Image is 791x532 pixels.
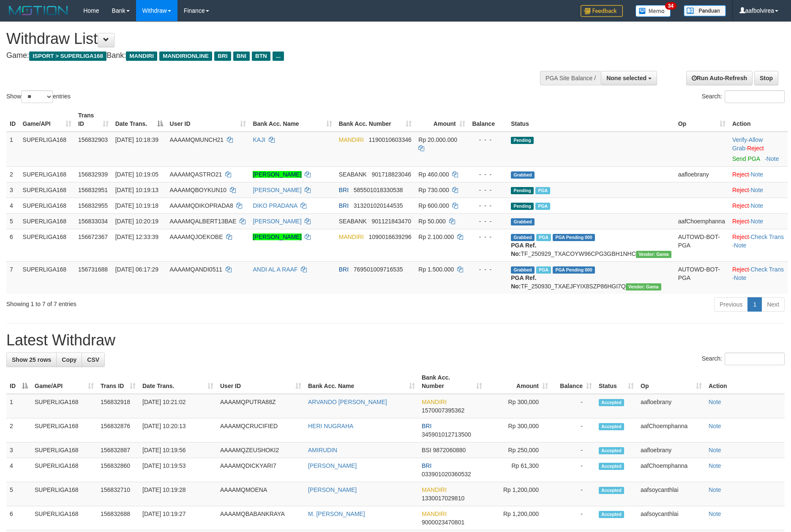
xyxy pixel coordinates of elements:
span: AAAAMQDIKOPRADA8 [170,202,233,209]
div: PGA Site Balance / [540,71,601,85]
td: · [729,182,788,198]
span: AAAAMQBOYKUN10 [170,187,227,193]
span: 156833034 [78,218,108,225]
a: Run Auto-Refresh [686,71,753,85]
td: SUPERLIGA168 [31,394,97,418]
h1: Withdraw List [6,30,519,47]
a: Check Trans [750,266,784,273]
td: - [551,506,595,530]
span: BRI [339,266,349,273]
span: Vendor URL: https://trx31.1velocity.biz [626,283,661,290]
td: 4 [6,458,31,482]
img: Feedback.jpg [581,5,623,17]
span: BRI [339,187,349,193]
th: ID [6,108,19,132]
td: - [551,482,595,506]
span: MANDIRI [339,136,364,143]
span: Copy 9872060880 to clipboard [433,447,466,453]
span: Grabbed [511,218,535,225]
a: Reject [732,266,749,273]
td: · [729,198,788,213]
label: Search: [702,353,785,365]
td: Rp 61,300 [486,458,551,482]
th: ID: activate to sort column descending [6,370,31,394]
a: Note [750,218,763,225]
span: [DATE] 12:33:39 [115,233,158,240]
td: 5 [6,213,19,229]
a: [PERSON_NAME] [308,486,357,493]
a: Next [761,297,785,312]
td: TF_250930_TXAEJFYIX8SZP86HGI7Q [507,261,674,294]
div: - - - [472,186,504,194]
a: Copy [56,353,82,367]
h1: Latest Withdraw [6,332,785,349]
span: 156832903 [78,136,108,143]
span: ISPORT > SUPERLIGA168 [29,52,106,61]
span: SEABANK [339,171,367,178]
span: MANDIRI [422,510,447,517]
span: Grabbed [511,266,535,274]
span: Copy 769501009716535 to clipboard [354,266,403,273]
span: 156832951 [78,187,108,193]
span: Copy 313201020144535 to clipboard [354,202,403,209]
td: 4 [6,198,19,213]
td: aafloebrany [675,166,729,182]
img: MOTION_logo.png [6,4,71,17]
span: Vendor URL: https://trx31.1velocity.biz [636,251,671,258]
label: Show entries [6,90,71,103]
span: 156672367 [78,233,108,240]
span: Rp 20.000.000 [418,136,457,143]
a: Allow Grab [732,136,763,152]
span: BTN [252,52,270,61]
a: Previous [714,297,748,312]
span: AAAAMQASTRO21 [170,171,222,178]
button: None selected [601,71,657,85]
input: Search: [725,90,785,103]
td: 156832918 [97,394,139,418]
div: Showing 1 to 7 of 7 entries [6,296,323,308]
td: aafloebrany [637,394,705,418]
span: AAAAMQALBERT13BAE [170,218,237,225]
a: Note [709,486,721,493]
a: Reject [732,218,749,225]
span: Accepted [599,487,624,494]
td: SUPERLIGA168 [31,482,97,506]
span: PGA Pending [553,234,595,241]
td: SUPERLIGA168 [19,198,75,213]
span: Copy 1570007395362 to clipboard [422,407,464,414]
span: MANDIRI [126,52,157,61]
a: Reject [732,187,749,193]
td: AUTOWD-BOT-PGA [675,261,729,294]
td: aafChoemphanna [637,458,705,482]
span: Rp 1.500.000 [418,266,454,273]
th: Date Trans.: activate to sort column descending [112,108,166,132]
td: 1 [6,132,19,167]
span: PGA Pending [553,266,595,274]
span: Copy 901718823046 to clipboard [372,171,411,178]
td: · [729,213,788,229]
span: Rp 50.000 [418,218,446,225]
td: SUPERLIGA168 [31,442,97,458]
label: Search: [702,90,785,103]
span: Copy 1090016639296 to clipboard [369,233,412,240]
span: [DATE] 10:20:19 [115,218,158,225]
td: SUPERLIGA168 [19,213,75,229]
span: Rp 460.000 [418,171,449,178]
td: · · [729,261,788,294]
span: Copy 585501018330538 to clipboard [354,187,403,193]
td: [DATE] 10:19:27 [139,506,217,530]
td: · · [729,132,788,167]
td: 156832887 [97,442,139,458]
td: Rp 250,000 [486,442,551,458]
th: Action [705,370,785,394]
span: Pending [511,203,534,210]
td: Rp 300,000 [486,394,551,418]
span: ... [273,52,284,61]
td: [DATE] 10:19:56 [139,442,217,458]
div: - - - [472,136,504,144]
span: 156731688 [78,266,108,273]
th: Trans ID: activate to sort column ascending [75,108,112,132]
span: MANDIRI [339,233,364,240]
h4: Game: Bank: [6,52,519,60]
span: Rp 600.000 [418,202,449,209]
